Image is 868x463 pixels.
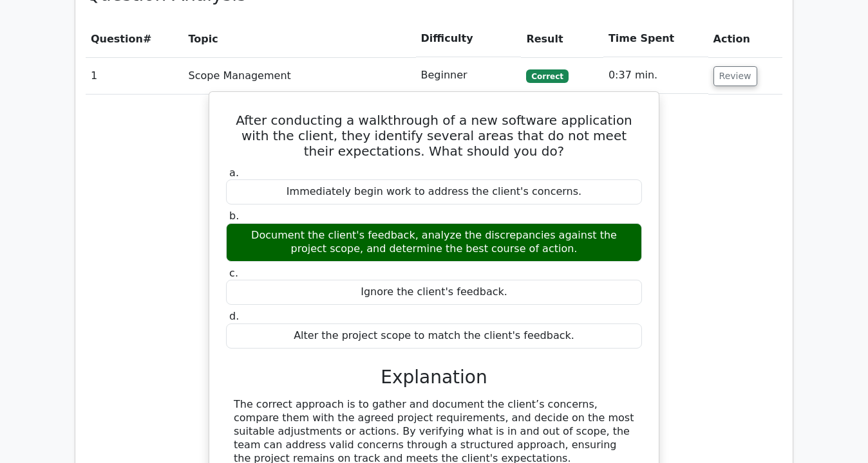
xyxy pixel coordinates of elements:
[86,57,184,94] td: 1
[226,323,642,349] div: Alter the project scope to match the client's feedback.
[226,223,642,262] div: Document the client's feedback, analyze the discrepancies against the project scope, and determin...
[229,310,239,322] span: d.
[521,21,603,57] th: Result
[229,167,239,179] span: a.
[416,21,522,57] th: Difficulty
[229,267,238,279] span: c.
[708,21,782,57] th: Action
[416,57,522,94] td: Beginner
[184,57,416,94] td: Scope Management
[234,367,634,388] h3: Explanation
[225,113,643,159] h5: After conducting a walkthrough of a new software application with the client, they identify sever...
[603,21,708,57] th: Time Spent
[229,210,239,222] span: b.
[526,69,568,82] span: Correct
[226,280,642,305] div: Ignore the client's feedback.
[226,179,642,204] div: Immediately begin work to address the client's concerns.
[184,21,416,57] th: Topic
[713,66,757,86] button: Review
[91,33,143,45] span: Question
[86,21,184,57] th: #
[603,57,708,94] td: 0:37 min.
